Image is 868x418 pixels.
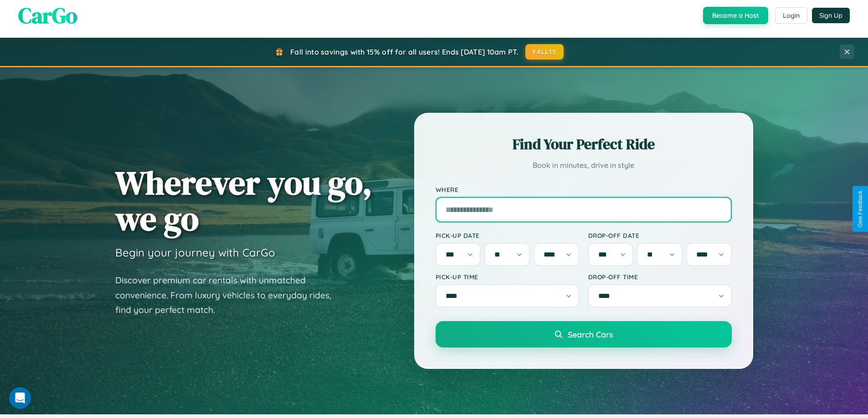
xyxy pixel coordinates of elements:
h3: Begin your journey with CarGo [115,246,275,259]
span: Search Cars [568,329,613,339]
label: Drop-off Date [588,232,732,239]
label: Where [436,186,732,193]
span: Fall into savings with 15% off for all users! Ends [DATE] 10am PT. [290,47,519,56]
p: Discover premium car rentals with unmatched convenience. From luxury vehicles to everyday rides, ... [115,273,343,317]
h2: Find Your Perfect Ride [436,134,732,154]
label: Pick-up Time [436,273,579,281]
iframe: Intercom live chat [9,387,31,409]
button: Login [775,7,807,24]
label: Pick-up Date [436,232,579,239]
p: Book in minutes, drive in style [436,159,732,172]
h1: Wherever you go, we go [115,165,372,237]
button: Search Cars [436,321,732,347]
div: Give Feedback [857,191,863,227]
button: FALL15 [525,44,564,60]
button: Become a Host [703,7,768,24]
label: Drop-off Time [588,273,732,281]
span: CarGo [18,0,77,30]
button: Sign Up [812,8,850,23]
